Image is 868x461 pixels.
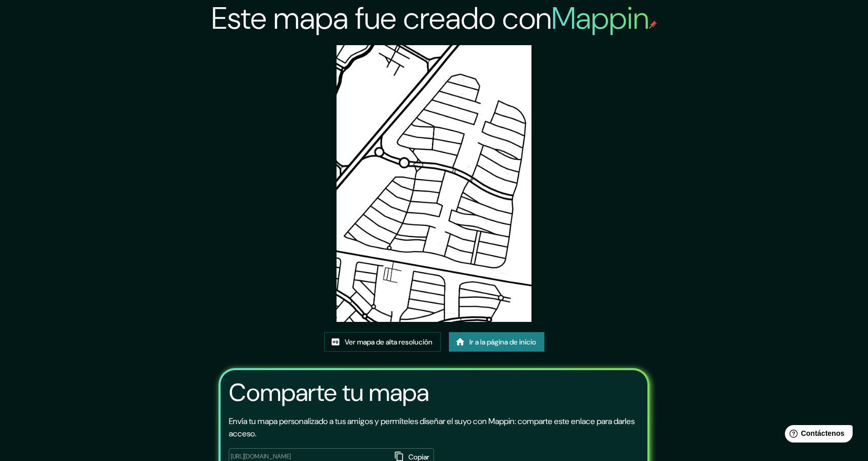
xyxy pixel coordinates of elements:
a: Ver mapa de alta resolución [324,332,441,352]
font: Envía tu mapa personalizado a tus amigos y permíteles diseñar el suyo con Mappin: comparte este e... [229,416,635,439]
a: Ir a la página de inicio [449,332,544,352]
font: Ver mapa de alta resolución [345,337,432,347]
font: Ir a la página de inicio [469,337,536,347]
font: Comparte tu mapa [229,376,429,409]
img: mapa creado [337,45,532,322]
iframe: Lanzador de widgets de ayuda [777,421,857,450]
img: pin de mapeo [649,21,657,29]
